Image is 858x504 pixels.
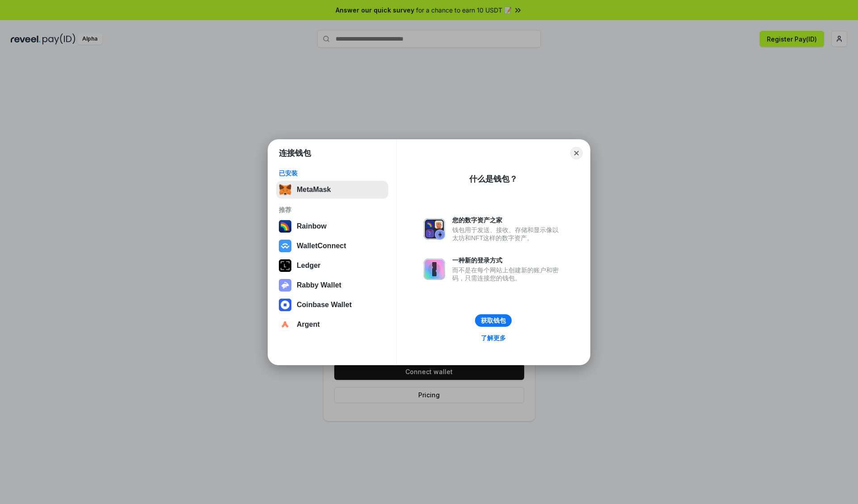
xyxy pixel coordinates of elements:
[279,279,291,292] img: svg+xml,%3Csvg%20xmlns%3D%22http%3A%2F%2Fwww.w3.org%2F2000%2Fsvg%22%20fill%3D%22none%22%20viewBox...
[452,266,563,282] div: 而不是在每个网站上创建新的账户和密码，只需连接您的钱包。
[279,240,291,252] img: svg+xml,%3Csvg%20width%3D%2228%22%20height%3D%2228%22%20viewBox%3D%220%200%2028%2028%22%20fill%3D...
[276,181,388,199] button: MetaMask
[279,206,386,214] div: 推荐
[279,299,291,311] img: svg+xml,%3Csvg%20width%3D%2228%22%20height%3D%2228%22%20viewBox%3D%220%200%2028%2028%22%20fill%3D...
[469,174,517,184] div: 什么是钱包？
[279,318,291,331] img: svg+xml,%3Csvg%20width%3D%2228%22%20height%3D%2228%22%20viewBox%3D%220%200%2028%2028%22%20fill%3D...
[452,226,563,242] div: 钱包用于发送、接收、存储和显示像以太坊和NFT这样的数字资产。
[297,262,320,270] div: Ledger
[276,276,388,294] button: Rabby Wallet
[279,169,386,177] div: 已安装
[481,317,506,325] div: 获取钱包
[297,281,341,289] div: Rabby Wallet
[279,148,311,158] h1: 连接钱包
[481,334,506,342] div: 了解更多
[297,301,352,309] div: Coinbase Wallet
[297,242,346,250] div: WalletConnect
[452,216,563,224] div: 您的数字资产之家
[279,220,291,233] img: svg+xml,%3Csvg%20width%3D%22120%22%20height%3D%22120%22%20viewBox%3D%220%200%20120%20120%22%20fil...
[424,218,445,240] img: svg+xml,%3Csvg%20xmlns%3D%22http%3A%2F%2Fwww.w3.org%2F2000%2Fsvg%22%20fill%3D%22none%22%20viewBox...
[276,296,388,314] button: Coinbase Wallet
[452,256,563,264] div: 一种新的登录方式
[276,257,388,275] button: Ledger
[570,147,583,159] button: Close
[276,316,388,333] button: Argent
[279,183,291,196] img: svg+xml,%3Csvg%20fill%3D%22none%22%20height%3D%2233%22%20viewBox%3D%220%200%2035%2033%22%20width%...
[475,332,511,344] a: 了解更多
[297,186,331,194] div: MetaMask
[424,258,445,280] img: svg+xml,%3Csvg%20xmlns%3D%22http%3A%2F%2Fwww.w3.org%2F2000%2Fsvg%22%20fill%3D%22none%22%20viewBox...
[279,259,291,272] img: svg+xml,%3Csvg%20xmlns%3D%22http%3A%2F%2Fwww.w3.org%2F2000%2Fsvg%22%20width%3D%2228%22%20height%3...
[297,321,320,329] div: Argent
[276,217,388,235] button: Rainbow
[297,222,327,230] div: Rainbow
[475,314,512,327] button: 获取钱包
[276,237,388,255] button: WalletConnect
